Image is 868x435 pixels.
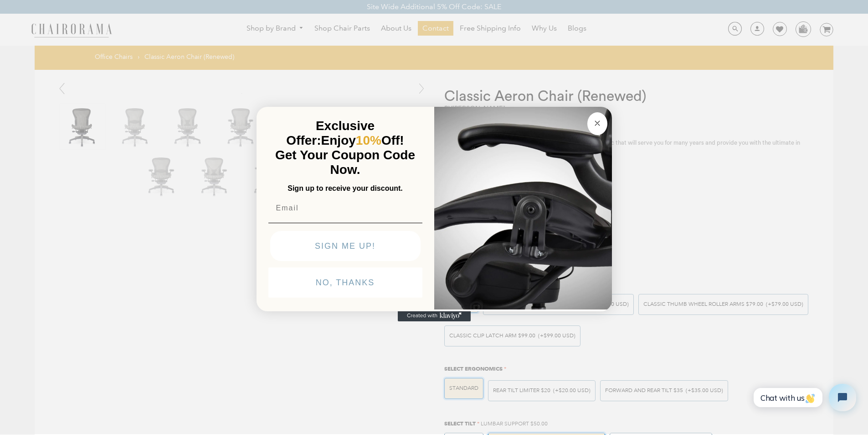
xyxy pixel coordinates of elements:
[398,310,471,321] a: Created with Klaviyo - opens in a new tab
[356,133,381,147] span: 10%
[270,231,421,261] button: SIGN ME UP!
[288,184,402,192] span: Sign up to receive your discount.
[268,223,422,223] img: underline
[275,148,415,177] span: Get Your Coupon Code Now.
[746,376,864,419] iframe: Tidio Chat
[587,112,607,135] button: Close dialog
[268,199,422,217] input: Email
[321,133,404,147] span: Enjoy Off!
[268,267,422,298] button: NO, THANKS
[286,119,375,147] span: Exclusive Offer:
[434,105,612,309] img: 92d77583-a095-41f6-84e7-858462e0427a.jpeg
